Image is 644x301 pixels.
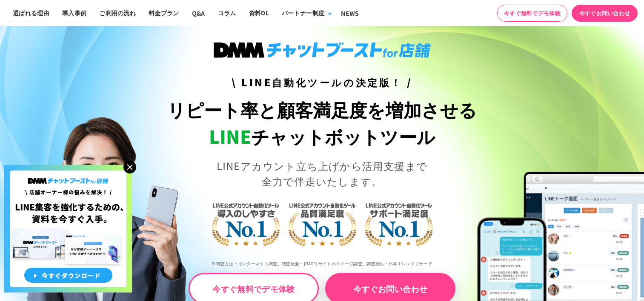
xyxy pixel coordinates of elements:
[161,254,483,273] p: ※調査方法：インターネット調査、調査概要：[DATE] サイトのイメージ調査、調査提供：日本トレンドリサーチ
[161,96,483,150] h1: リピート率と顧客満足度を増加させる チャットボットツール
[497,5,567,22] a: 今すぐ無料でデモ体験
[209,123,251,149] span: LINE
[161,158,483,189] p: LINEアカウント立ち上げから活用支援まで 全力で伴走いたします。
[4,165,132,292] img: 店舗オーナー様の悩みを解決!LINE集客を狂化するための資料を今すぐ入手!
[161,75,483,90] h3: \ LINE自動化ツールの決定版！ /
[184,170,461,276] img: LINE公式アカウント自動化ツール導入のしやすさNo.1｜LINE公式アカウント自動化ツール品質満足度No.1｜LINE公式アカウント自動化ツールサポート満足度No.1
[282,9,324,17] div: パートナー制度
[572,5,638,22] a: 今すぐお問い合わせ
[4,165,132,175] a: 店舗オーナー様の悩みを解決!LINE集客を狂化するための資料を今すぐ入手!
